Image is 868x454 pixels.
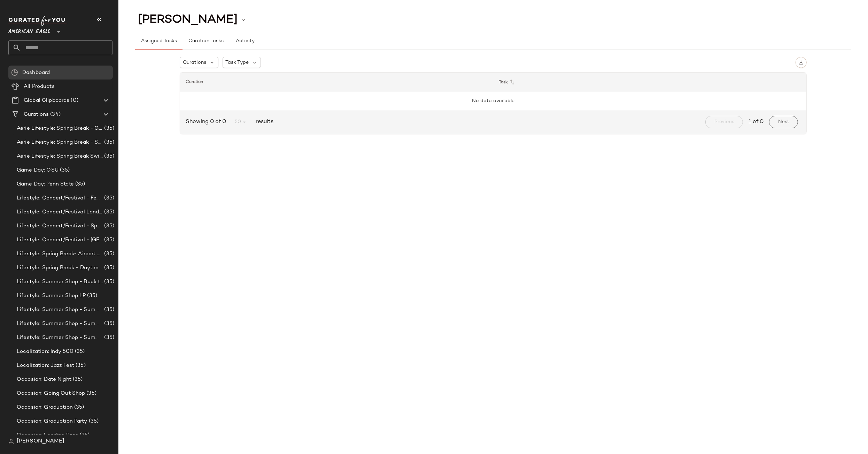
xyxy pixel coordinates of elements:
img: svg%3e [799,60,804,65]
span: (35) [59,166,70,174]
span: Lifestyle: Concert/Festival - [GEOGRAPHIC_DATA] [17,236,103,244]
span: (35) [74,180,85,188]
span: Global Clipboards [24,97,69,105]
span: (35) [103,152,114,160]
span: (35) [103,334,114,342]
span: Lifestyle: Concert/Festival Landing Page [17,208,103,216]
span: Lifestyle: Spring Break- Airport Style [17,250,103,258]
span: (35) [87,417,99,425]
span: Lifestyle: Summer Shop - Back to School Essentials [17,278,103,286]
span: Task Type [226,59,249,66]
span: Occasion: Date Night [17,376,71,384]
span: Lifestyle: Concert/Festival - Femme [17,194,103,202]
th: Curation [180,73,493,92]
span: Curations [183,59,206,66]
span: (35) [103,138,114,146]
span: (34) [49,111,61,119]
span: Localization: Jazz Fest [17,362,74,370]
span: (35) [103,278,114,286]
span: (35) [73,403,84,411]
span: Occasion: Going Out Shop [17,389,85,398]
span: (35) [103,250,114,258]
span: Lifestyle: Summer Shop - Summer Study Sessions [17,334,103,342]
span: Next [778,119,789,125]
td: No data available [180,92,806,110]
span: Aerie Lifestyle: Spring Break Swimsuits Landing Page [17,152,103,160]
span: Aerie Lifestyle: Spring Break - Sporty [17,138,103,146]
span: (35) [103,194,114,202]
span: results [253,118,273,126]
th: Task [493,73,806,92]
span: (35) [71,376,83,384]
span: Activity [235,38,255,44]
span: (35) [103,306,114,314]
span: Lifestyle: Summer Shop LP [17,292,86,300]
span: (0) [69,97,78,105]
span: Assigned Tasks [141,38,177,44]
span: American Eagle [8,24,50,36]
span: 1 of 0 [749,118,764,126]
span: (35) [86,292,98,300]
span: (35) [74,362,86,370]
span: Showing 0 of 0 [186,118,229,126]
span: (35) [85,389,96,398]
span: Lifestyle: Summer Shop - Summer Internship [17,320,103,328]
span: All Products [24,83,55,91]
span: Curations [24,111,49,119]
span: Aerie Lifestyle: Spring Break - Girly/Femme [17,124,103,133]
span: Curation Tasks [188,38,224,44]
span: (35) [103,222,114,230]
span: Lifestyle: Summer Shop - Summer Abroad [17,306,103,314]
img: cfy_white_logo.C9jOOHJF.svg [8,16,68,26]
span: (35) [103,124,114,133]
span: Occasion: Landing Page [17,431,78,439]
span: Occasion: Graduation [17,403,73,411]
span: (35) [78,431,90,439]
span: (35) [103,264,114,272]
span: Game Day: OSU [17,166,59,174]
img: svg%3e [11,69,18,76]
span: Dashboard [22,69,50,77]
span: Lifestyle: Spring Break - Daytime Casual [17,264,103,272]
span: Localization: Indy 500 [17,348,73,356]
span: [PERSON_NAME] [138,13,238,27]
span: (35) [103,320,114,328]
span: [PERSON_NAME] [17,437,64,446]
span: (35) [103,236,114,244]
button: Next [769,116,798,128]
span: (35) [73,348,85,356]
span: Occasion: Graduation Party [17,417,87,425]
span: Lifestyle: Concert/Festival - Sporty [17,222,103,230]
span: Game Day: Penn State [17,180,74,188]
img: svg%3e [8,439,14,444]
span: (35) [103,208,114,216]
